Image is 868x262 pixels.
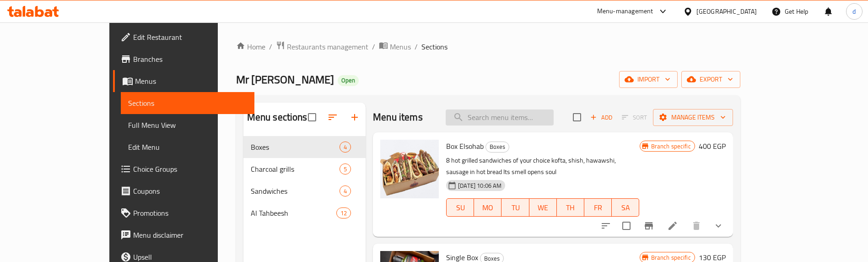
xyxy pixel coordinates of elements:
span: Sections [128,98,247,109]
span: MO [478,201,498,214]
h2: Menu items [373,110,423,124]
p: 8 hot grilled sandwiches of your choice kofta, shish, hawawshi, sausage in hot bread Its smell op... [446,155,639,178]
span: import [626,74,670,85]
span: Box Elsohab [446,139,484,153]
svg: Show Choices [713,220,724,231]
button: Add [587,110,616,125]
h2: Menu sections [247,110,307,124]
input: search [446,109,554,126]
span: 5 [340,165,350,174]
a: Branches [113,48,254,70]
span: Manage items [660,112,726,123]
span: Branches [133,54,247,65]
li: / [372,41,375,52]
button: delete [685,215,707,237]
div: Open [338,75,359,86]
span: Menus [135,76,247,87]
button: SU [446,198,474,217]
div: Menu-management [597,6,653,17]
button: export [681,71,740,88]
span: Sections [421,41,447,52]
span: 12 [337,209,350,218]
span: d [852,6,856,16]
button: show more [707,215,729,237]
span: Restaurants management [287,41,368,52]
span: Add item [587,110,616,125]
span: Open [338,76,359,84]
div: [GEOGRAPHIC_DATA] [696,6,757,16]
nav: breadcrumb [236,41,740,53]
span: [DATE] 10:06 AM [454,181,505,190]
span: FR [588,201,608,214]
li: / [269,41,272,52]
span: TH [561,201,581,214]
div: items [336,207,351,218]
div: Boxes4 [243,136,366,158]
span: Charcoal grills [251,164,340,175]
a: Menu disclaimer [113,224,254,246]
span: Add [589,112,614,123]
button: FR [584,198,612,217]
span: Full Menu View [128,120,247,131]
span: Boxes [251,142,340,153]
div: items [340,186,351,196]
span: Edit Restaurant [133,32,247,43]
img: Box Elsohab [380,140,439,198]
span: SA [615,201,636,214]
div: Sandwiches4 [243,180,366,202]
button: Manage items [653,109,733,126]
span: Promotions [133,207,247,218]
span: Branch specific [647,253,695,262]
button: MO [474,198,501,217]
a: Full Menu View [121,114,254,136]
span: Edit Menu [128,142,247,153]
span: 4 [340,143,350,152]
button: TU [501,198,529,217]
span: TU [505,201,525,214]
div: Boxes [485,142,509,153]
button: sort-choices [595,215,617,237]
nav: Menu sections [243,132,366,228]
button: import [619,71,678,88]
div: items [340,142,351,153]
span: Sandwiches [251,186,340,196]
a: Choice Groups [113,158,254,180]
li: / [415,41,418,52]
span: Al Tahbeesh [251,207,336,218]
a: Sections [121,92,254,114]
a: Edit menu item [667,220,678,231]
span: Choice Groups [133,164,247,175]
button: Branch-specific-item [638,215,660,237]
span: 4 [340,187,350,196]
button: SA [612,198,639,217]
a: Menus [379,41,411,53]
button: WE [529,198,557,217]
div: Charcoal grills5 [243,158,366,180]
div: items [340,164,351,175]
a: Coupons [113,180,254,202]
span: Select section first [616,110,653,125]
span: SU [450,201,470,214]
span: Branch specific [647,142,695,151]
a: Edit Menu [121,136,254,158]
span: Sort sections [322,106,344,128]
span: Mr [PERSON_NAME] [236,69,334,90]
h6: 400 EGP [699,140,726,153]
span: Select section [567,108,587,127]
div: Al Tahbeesh12 [243,202,366,224]
a: Restaurants management [276,41,368,53]
span: Menus [390,41,411,52]
span: Select all sections [302,108,322,127]
button: Add section [344,106,366,128]
span: export [689,74,733,85]
span: Menu disclaimer [133,229,247,240]
span: Boxes [486,142,509,152]
a: Promotions [113,202,254,224]
a: Menus [113,70,254,92]
button: TH [557,198,584,217]
span: Select to update [617,216,636,235]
